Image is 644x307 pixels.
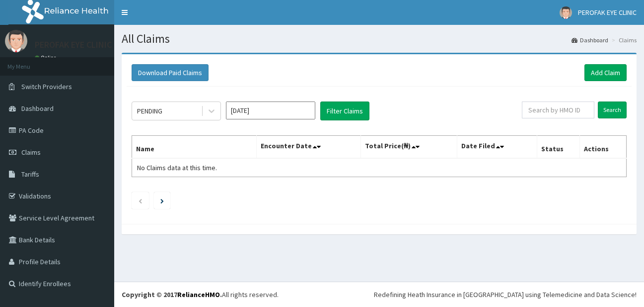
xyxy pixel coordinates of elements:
[160,196,164,205] a: Next page
[21,170,39,179] span: Tariffs
[138,196,143,205] a: Previous page
[572,36,608,44] a: Dashboard
[35,40,112,49] p: PEROFAK EYE CLINIC
[578,8,637,17] span: PEROFAK EYE CLINIC
[122,32,637,45] h1: All Claims
[537,136,580,159] th: Status
[457,136,537,159] th: Date Filed
[177,290,220,299] a: RelianceHMO
[137,106,162,116] div: PENDING
[132,64,209,81] button: Download Paid Claims
[5,30,27,52] img: User Image
[584,64,627,81] a: Add Claim
[226,102,315,119] input: Select Month and Year
[114,282,644,307] footer: All rights reserved.
[598,102,627,118] input: Search
[21,82,72,91] span: Switch Providers
[137,163,217,172] span: No Claims data at this time.
[122,290,222,299] strong: Copyright © 2017 .
[21,148,41,157] span: Claims
[132,136,257,159] th: Name
[580,136,627,159] th: Actions
[256,136,360,159] th: Encounter Date
[609,36,637,44] li: Claims
[560,6,572,19] img: User Image
[320,102,369,120] button: Filter Claims
[360,136,457,159] th: Total Price(₦)
[522,102,594,118] input: Search by HMO ID
[35,54,59,61] a: Online
[374,290,637,300] div: Redefining Heath Insurance in [GEOGRAPHIC_DATA] using Telemedicine and Data Science!
[21,104,54,113] span: Dashboard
